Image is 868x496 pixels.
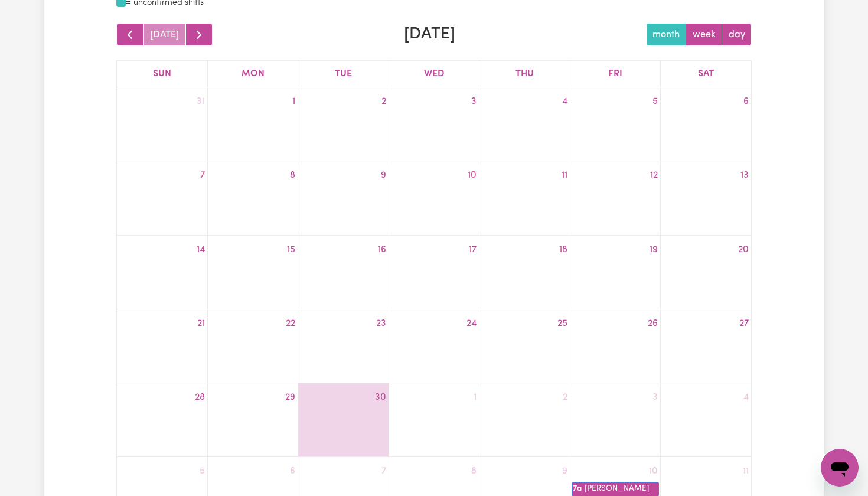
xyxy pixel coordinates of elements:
[647,462,660,481] a: October 10, 2025
[117,309,207,383] td: September 21, 2025
[479,235,570,309] td: September 18, 2025
[288,166,298,185] a: September 8, 2025
[513,66,536,82] a: Thursday
[185,23,213,46] button: Next month
[570,309,660,383] td: September 26, 2025
[422,66,446,82] a: Wednesday
[469,462,479,481] a: October 8, 2025
[469,92,479,111] a: September 3, 2025
[389,87,479,161] td: September 3, 2025
[722,23,752,46] button: day
[560,388,570,407] a: October 2, 2025
[741,388,751,407] a: October 4, 2025
[479,383,570,457] td: October 2, 2025
[559,166,570,185] a: September 11, 2025
[117,383,207,457] td: September 28, 2025
[557,240,570,259] a: September 18, 2025
[570,161,660,235] td: September 12, 2025
[560,462,570,481] a: October 9, 2025
[332,66,354,82] a: Tuesday
[464,314,479,333] a: September 24, 2025
[736,240,751,259] a: September 20, 2025
[207,235,298,309] td: September 15, 2025
[117,235,207,309] td: September 14, 2025
[239,66,267,82] a: Monday
[471,388,479,407] a: October 1, 2025
[389,309,479,383] td: September 24, 2025
[376,240,389,259] a: September 16, 2025
[195,314,207,333] a: September 21, 2025
[404,25,455,45] h2: [DATE]
[288,462,298,481] a: October 6, 2025
[117,87,207,161] td: August 31, 2025
[151,66,174,82] a: Sunday
[207,383,298,457] td: September 29, 2025
[737,314,751,333] a: September 27, 2025
[197,462,207,481] a: October 5, 2025
[570,383,660,457] td: October 3, 2025
[821,449,859,487] iframe: Button to launch messaging window
[572,482,582,495] div: 7a
[661,87,751,161] td: September 6, 2025
[207,309,298,383] td: September 22, 2025
[741,92,751,111] a: September 6, 2025
[560,92,570,111] a: September 4, 2025
[283,388,298,407] a: September 29, 2025
[389,383,479,457] td: October 1, 2025
[648,166,660,185] a: September 12, 2025
[379,462,389,481] a: October 7, 2025
[570,87,660,161] td: September 5, 2025
[479,309,570,383] td: September 25, 2025
[194,92,207,111] a: August 31, 2025
[198,166,207,185] a: September 7, 2025
[298,309,389,383] td: September 23, 2025
[389,161,479,235] td: September 10, 2025
[378,166,389,185] a: September 9, 2025
[207,87,298,161] td: September 1, 2025
[466,240,479,259] a: September 17, 2025
[686,23,722,46] button: week
[661,383,751,457] td: October 4, 2025
[143,23,186,46] button: [DATE]
[298,235,389,309] td: September 16, 2025
[194,240,207,259] a: September 14, 2025
[647,240,660,259] a: September 19, 2025
[645,314,660,333] a: September 26, 2025
[479,161,570,235] td: September 11, 2025
[570,235,660,309] td: September 19, 2025
[646,23,687,46] button: month
[650,92,660,111] a: September 5, 2025
[290,92,298,111] a: September 1, 2025
[584,482,650,495] div: [PERSON_NAME]
[192,388,207,407] a: September 28, 2025
[389,235,479,309] td: September 17, 2025
[374,314,389,333] a: September 23, 2025
[465,166,479,185] a: September 10, 2025
[298,161,389,235] td: September 9, 2025
[116,23,144,46] button: Previous month
[283,314,298,333] a: September 22, 2025
[298,87,389,161] td: September 2, 2025
[117,161,207,235] td: September 7, 2025
[479,87,570,161] td: September 4, 2025
[661,161,751,235] td: September 13, 2025
[650,388,660,407] a: October 3, 2025
[379,92,389,111] a: September 2, 2025
[207,161,298,235] td: September 8, 2025
[661,309,751,383] td: September 27, 2025
[661,235,751,309] td: September 20, 2025
[740,462,751,481] a: October 11, 2025
[298,383,389,457] td: September 30, 2025
[738,166,751,185] a: September 13, 2025
[606,66,625,82] a: Friday
[696,66,716,82] a: Saturday
[373,388,389,407] a: September 30, 2025
[555,314,570,333] a: September 25, 2025
[285,240,298,259] a: September 15, 2025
